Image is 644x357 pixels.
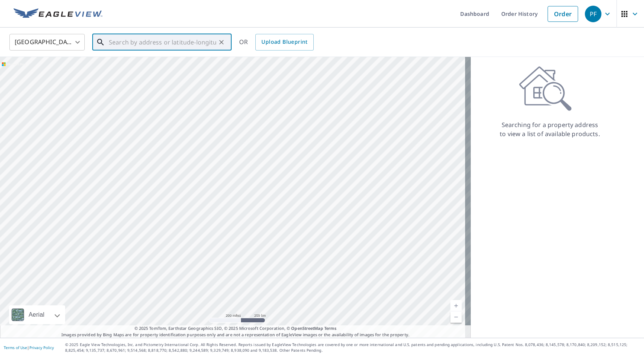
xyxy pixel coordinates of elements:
button: Clear [216,37,227,47]
a: Upload Blueprint [255,34,313,51]
img: EV Logo [14,8,102,20]
div: Aerial [9,305,65,324]
span: © 2025 TomTom, Earthstar Geographics SIO, © 2025 Microsoft Corporation, © [134,325,337,332]
a: Current Level 5, Zoom Out [450,311,462,323]
a: OpenStreetMap [291,325,323,331]
div: PF [585,6,601,22]
span: Upload Blueprint [261,37,307,47]
p: | [4,345,54,350]
a: Order [548,6,578,22]
input: Search by address or latitude-longitude [109,32,216,53]
a: Terms of Use [4,345,27,350]
p: Searching for a property address to view a list of available products. [499,120,600,138]
a: Current Level 5, Zoom In [450,300,462,311]
div: [GEOGRAPHIC_DATA] [9,32,85,53]
div: OR [239,34,314,51]
div: Aerial [26,305,47,324]
a: Terms [324,325,337,331]
a: Privacy Policy [29,345,54,350]
p: © 2025 Eagle View Technologies, Inc. and Pictometry International Corp. All Rights Reserved. Repo... [65,342,640,353]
